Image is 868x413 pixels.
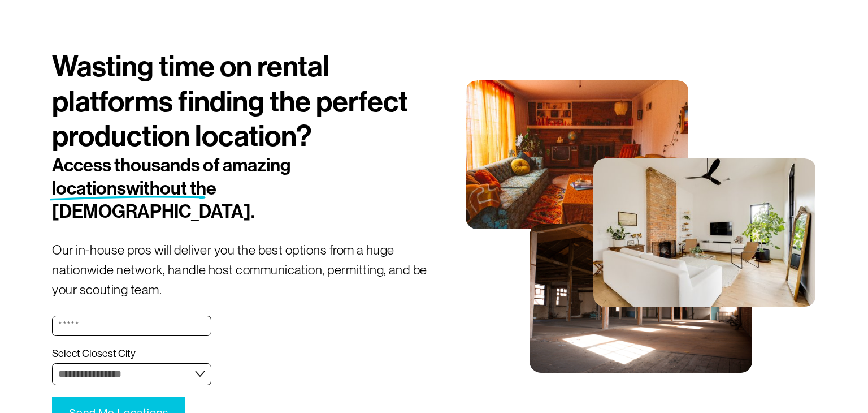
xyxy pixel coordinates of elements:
span: without the [DEMOGRAPHIC_DATA]. [52,178,255,223]
h2: Access thousands of amazing locations [52,154,370,224]
select: Select Closest City [52,363,211,385]
p: Our in-house pros will deliver you the best options from a huge nationwide network, handle host c... [52,240,434,300]
span: Select Closest City [52,347,136,360]
h1: Wasting time on rental platforms finding the perfect production location? [52,49,434,154]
